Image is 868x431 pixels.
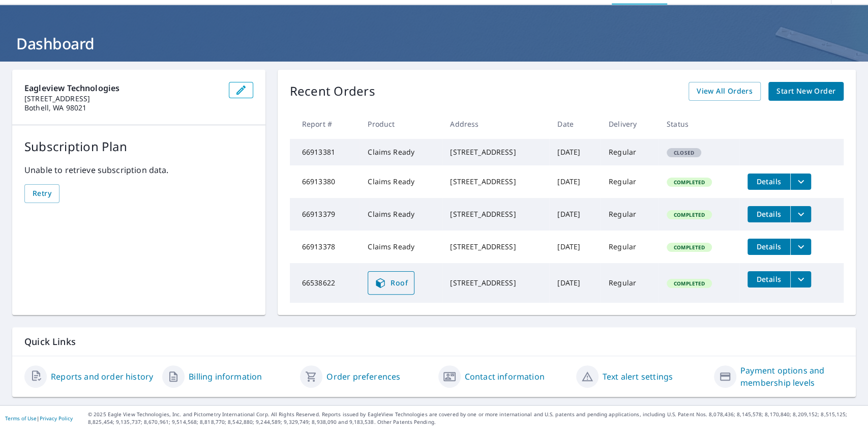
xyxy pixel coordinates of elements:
[754,177,784,186] span: Details
[360,198,442,231] td: Claims Ready
[549,165,601,198] td: [DATE]
[603,370,673,383] a: Text alert settings
[668,179,711,186] span: Completed
[450,147,541,157] div: [STREET_ADDRESS]
[747,174,790,190] button: detailsBtn-66913380
[754,242,784,251] span: Details
[290,109,360,139] th: Report #
[689,82,761,101] a: View All Orders
[5,415,37,422] a: Terms of Use
[24,184,59,203] button: Retry
[51,370,153,383] a: Reports and order history
[668,280,711,287] span: Completed
[88,411,863,426] p: © 2025 Eagle View Technologies, Inc. and Pictometry International Corp. All Rights Reserved. Repo...
[360,231,442,263] td: Claims Ready
[465,370,545,383] a: Contact information
[601,231,659,263] td: Regular
[747,206,790,222] button: detailsBtn-66913379
[549,139,601,165] td: [DATE]
[747,271,790,288] button: detailsBtn-66538622
[668,244,711,251] span: Completed
[601,165,659,198] td: Regular
[754,209,784,219] span: Details
[790,174,811,190] button: filesDropdownBtn-66913380
[290,263,360,303] td: 66538622
[24,164,253,176] p: Unable to retrieve subscription data.
[290,139,360,165] td: 66913381
[450,278,541,288] div: [STREET_ADDRESS]
[601,198,659,231] td: Regular
[326,370,400,383] a: Order preferences
[601,263,659,303] td: Regular
[790,271,811,288] button: filesDropdownBtn-66538622
[360,139,442,165] td: Claims Ready
[24,94,221,103] p: [STREET_ADDRESS]
[360,165,442,198] td: Claims Ready
[601,139,659,165] td: Regular
[24,137,253,156] p: Subscription Plan
[189,370,262,383] a: Billing information
[450,242,541,252] div: [STREET_ADDRESS]
[668,149,700,156] span: Closed
[790,239,811,255] button: filesDropdownBtn-66913378
[374,277,408,289] span: Roof
[754,274,784,284] span: Details
[549,263,601,303] td: [DATE]
[601,109,659,139] th: Delivery
[442,109,549,139] th: Address
[450,177,541,187] div: [STREET_ADDRESS]
[549,231,601,263] td: [DATE]
[697,85,753,98] span: View All Orders
[768,82,844,101] a: Start New Order
[747,239,790,255] button: detailsBtn-66913378
[290,82,375,101] p: Recent Orders
[33,187,51,200] span: Retry
[24,82,221,94] p: Eagleview Technologies
[790,206,811,222] button: filesDropdownBtn-66913379
[290,165,360,198] td: 66913380
[450,209,541,219] div: [STREET_ADDRESS]
[549,198,601,231] td: [DATE]
[368,271,414,295] a: Roof
[776,85,835,98] span: Start New Order
[40,415,73,422] a: Privacy Policy
[24,335,844,348] p: Quick Links
[290,198,360,231] td: 66913379
[24,103,221,112] p: Bothell, WA 98021
[740,364,844,389] a: Payment options and membership levels
[290,231,360,263] td: 66913378
[659,109,739,139] th: Status
[5,415,73,421] p: |
[668,211,711,218] span: Completed
[360,109,442,139] th: Product
[549,109,601,139] th: Date
[12,33,856,54] h1: Dashboard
